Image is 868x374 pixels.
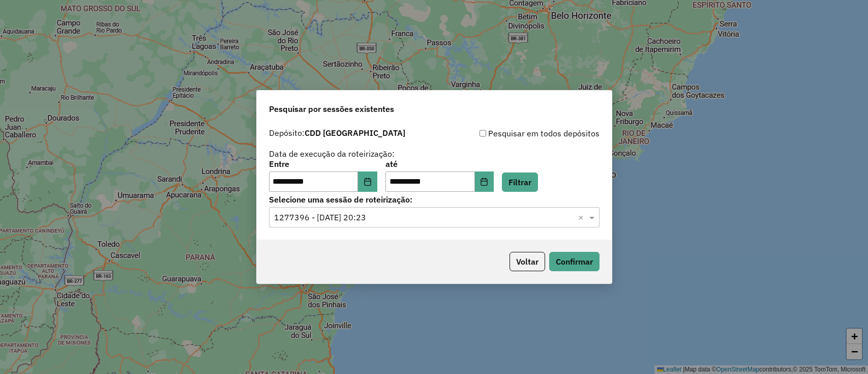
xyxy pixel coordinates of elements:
span: Pesquisar por sessões existentes [269,103,394,115]
label: até [385,158,494,170]
button: Choose Date [358,171,377,192]
label: Depósito: [269,127,405,139]
button: Voltar [510,252,545,271]
strong: CDD [GEOGRAPHIC_DATA] [305,128,405,138]
label: Selecione uma sessão de roteirização: [269,193,600,206]
button: Confirmar [549,252,600,271]
label: Data de execução da roteirização: [269,148,395,160]
div: Pesquisar em todos depósitos [434,127,600,139]
button: Filtrar [502,172,538,192]
button: Choose Date [475,171,494,192]
span: Clear all [578,211,587,223]
label: Entre [269,158,377,170]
